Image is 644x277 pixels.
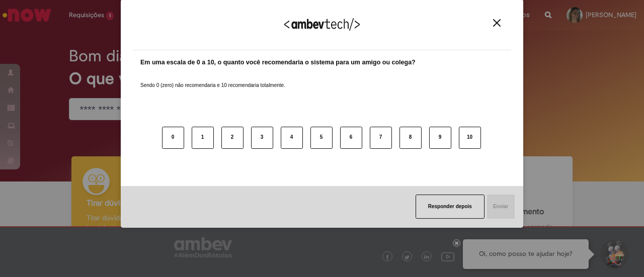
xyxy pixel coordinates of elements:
label: Em uma escala de 0 a 10, o quanto você recomendaria o sistema para um amigo ou colega? [140,58,416,67]
button: 8 [399,127,422,149]
button: 5 [310,127,333,149]
button: 10 [459,127,481,149]
label: Sendo 0 (zero) não recomendaria e 10 recomendaria totalmente. [140,70,285,89]
button: 1 [192,127,214,149]
button: 7 [370,127,392,149]
button: Responder depois [416,195,485,219]
button: 6 [340,127,362,149]
button: Close [490,19,504,27]
button: 0 [162,127,184,149]
button: 4 [281,127,303,149]
button: 9 [429,127,451,149]
button: 3 [251,127,273,149]
button: 2 [221,127,244,149]
img: Logo Ambevtech [284,18,360,31]
img: Close [493,19,501,27]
